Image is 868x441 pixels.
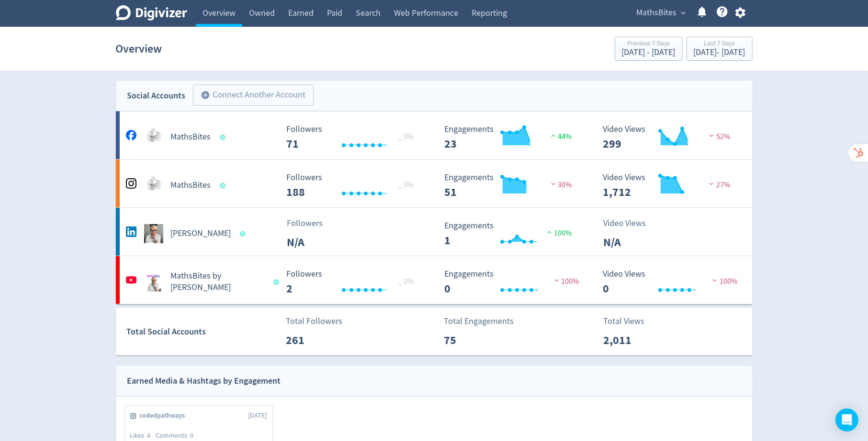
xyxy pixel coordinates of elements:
[127,374,281,388] div: Earned Media & Hashtags by Engagement
[220,135,228,140] span: Data last synced: 13 Oct 2025, 3:01pm (AEDT)
[398,180,414,190] span: _ 0%
[710,277,737,286] span: 100%
[171,131,211,143] h5: MathsBites
[707,180,716,187] img: negative-performance.svg
[440,221,584,247] svg: Engagements 1
[248,411,267,420] span: [DATE]
[615,37,683,61] button: Previous 7 Days[DATE] - [DATE]
[633,5,688,21] button: MathsBites
[144,128,163,147] img: MathsBites undefined
[287,234,342,251] p: N/A
[444,315,514,328] p: Total Engagements
[116,256,753,304] a: MathsBites by Penny McGann undefinedMathsBites by [PERSON_NAME] Followers --- _ 0% Followers 2 En...
[282,269,425,295] svg: Followers ---
[694,40,745,48] div: Last 7 Days
[545,228,554,236] img: positive-performance.svg
[622,48,676,57] div: [DATE] - [DATE]
[545,228,572,238] span: 100%
[171,270,265,293] h5: MathsBites by [PERSON_NAME]
[140,411,191,420] span: codedpathways
[193,85,314,106] button: Connect Another Account
[707,132,730,141] span: 52%
[687,37,753,61] button: Last 7 Days[DATE]- [DATE]
[144,272,163,291] img: MathsBites by Penny McGann undefined
[440,173,584,198] svg: Engagements 51
[598,125,742,150] svg: Video Views 299
[286,332,341,349] p: 261
[552,277,579,286] span: 100%
[398,277,414,286] span: _ 0%
[274,280,282,285] span: Data last synced: 13 Oct 2025, 3:01pm (AEDT)
[598,173,742,198] svg: Video Views 1,712
[127,89,186,103] div: Social Accounts
[186,86,314,106] a: Connect Another Account
[116,208,753,256] a: Penny McGann undefined[PERSON_NAME]FollowersN/A Engagements 1 Engagements 1 100%Video ViewsN/A
[201,90,211,100] span: add_circle
[144,176,163,195] img: MathsBites undefined
[549,180,572,190] span: 30%
[622,40,676,48] div: Previous 7 Days
[116,111,753,159] a: MathsBites undefinedMathsBites Followers --- _ 0% Followers 71 Engagements 23 Engagements 23 44% ...
[282,125,425,150] svg: Followers ---
[126,325,279,339] div: Total Social Accounts
[549,132,558,139] img: positive-performance.svg
[287,217,342,230] p: Followers
[116,33,162,64] h1: Overview
[710,277,720,284] img: negative-performance.svg
[440,125,584,150] svg: Engagements 23
[707,180,730,190] span: 27%
[282,173,425,198] svg: Followers ---
[171,228,231,239] h5: [PERSON_NAME]
[171,180,211,191] h5: MathsBites
[440,269,584,295] svg: Engagements 0
[240,231,248,237] span: Data last synced: 13 Oct 2025, 3:01pm (AEDT)
[552,277,562,284] img: negative-performance.svg
[603,332,658,349] p: 2,011
[598,269,742,295] svg: Video Views 0
[398,132,414,141] span: _ 0%
[144,224,163,243] img: Penny McGann undefined
[286,315,342,328] p: Total Followers
[694,48,745,57] div: [DATE] - [DATE]
[603,217,658,230] p: Video Views
[116,160,753,207] a: MathsBites undefinedMathsBites Followers --- _ 0% Followers 188 Engagements 51 Engagements 51 30%...
[835,409,858,431] div: Open Intercom Messenger
[549,180,558,187] img: negative-performance.svg
[191,431,194,440] span: 0
[549,132,572,141] span: 44%
[707,132,716,139] img: negative-performance.svg
[637,5,677,21] span: MathsBites
[444,332,499,349] p: 75
[147,431,151,440] span: 4
[679,9,688,17] span: expand_more
[603,315,658,328] p: Total Views
[156,431,199,441] div: Comments
[220,183,228,188] span: Data last synced: 13 Oct 2025, 2:02am (AEDT)
[130,431,156,441] div: Likes
[603,234,658,251] p: N/A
